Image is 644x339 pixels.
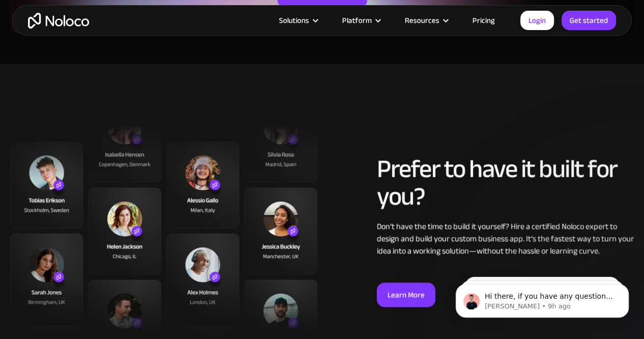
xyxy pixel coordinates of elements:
[460,14,508,27] a: Pricing
[405,14,439,27] div: Resources
[342,14,372,27] div: Platform
[377,282,435,307] a: Learn More
[377,220,634,257] div: Don’t have the time to build it yourself? Hire a certified Noloco expert to design and build your...
[440,263,644,334] iframe: Intercom notifications message
[520,11,554,30] a: Login
[279,14,309,27] div: Solutions
[266,14,329,27] div: Solutions
[377,155,634,210] h2: Prefer to have it built for you?
[392,14,460,27] div: Resources
[562,11,616,30] a: Get started
[28,13,89,29] a: home
[329,14,392,27] div: Platform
